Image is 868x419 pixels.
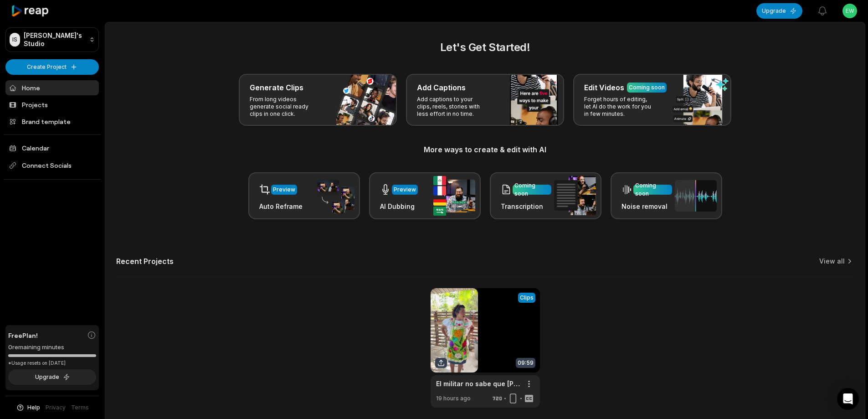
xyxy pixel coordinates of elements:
p: Add captions to your clips, reels, stories with less effort in no time. [417,96,488,118]
a: Projects [5,97,99,112]
span: Connect Socials [5,157,99,174]
span: Free Plan! [8,331,38,340]
button: Upgrade [756,3,802,19]
a: Brand template [5,114,99,129]
span: Help [27,403,40,412]
div: IS [10,33,20,47]
button: Upgrade [8,369,96,385]
div: Preview [394,186,416,194]
img: ai_dubbing.png [433,176,475,216]
a: Privacy [46,403,66,412]
div: Open Intercom Messenger [837,388,859,410]
img: noise_removal.png [675,180,717,212]
h3: Noise removal [621,202,672,211]
button: Create Project [5,59,99,75]
p: [PERSON_NAME]'s Studio [24,31,86,48]
img: auto_reframe.png [313,178,354,214]
div: Preview [273,186,295,194]
div: Coming soon [629,83,665,92]
h3: Transcription [501,202,551,211]
p: Forget hours of editing, let AI do the work for you in few minutes. [584,96,655,118]
h2: Recent Projects [116,257,174,266]
div: 0 remaining minutes [8,343,96,352]
a: Home [5,80,99,95]
a: View all [819,257,845,266]
div: Coming soon [635,181,670,198]
p: From long videos generate social ready clips in one click. [250,96,320,118]
h3: Add Captions [417,82,466,93]
a: El militar no sabe que [PERSON_NAME] ya lo agarró en la movida [436,379,520,388]
h3: AI Dubbing [380,202,418,211]
button: Help [16,403,40,412]
h2: Let's Get Started! [116,39,854,56]
h3: Edit Videos [584,82,624,93]
a: Terms [71,403,89,412]
h3: More ways to create & edit with AI [116,144,854,155]
a: Calendar [5,140,99,155]
h3: Auto Reframe [259,202,303,211]
div: Coming soon [514,181,550,198]
img: transcription.png [554,176,596,215]
div: *Usage resets on [DATE] [8,360,96,367]
h3: Generate Clips [250,82,303,93]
